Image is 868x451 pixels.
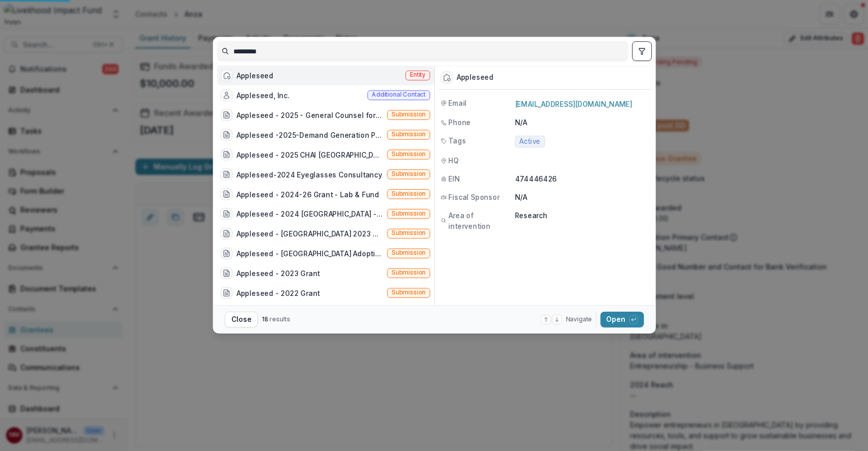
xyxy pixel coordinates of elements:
p: Research [515,211,649,221]
span: EIN [448,174,460,184]
span: Phone [448,117,471,128]
div: Appleseed, Inc. [236,90,290,100]
span: Submission [392,230,426,237]
div: Appleseed - 2024 [GEOGRAPHIC_DATA] - [GEOGRAPHIC_DATA] and [GEOGRAPHIC_DATA] [236,208,383,219]
button: toggle filters [632,41,651,61]
span: Submission [392,250,426,257]
span: Email [448,98,467,108]
span: Submission [392,151,426,158]
p: 474446426 [515,174,649,184]
div: Appleseed - 2024-26 Grant - Lab & Fund [236,189,379,199]
span: Submission [392,111,426,118]
span: Submission [392,289,426,296]
button: Close [224,312,257,327]
span: Navigate [565,315,592,324]
div: Appleseed [456,73,493,81]
span: results [270,316,290,323]
div: Appleseed -2025-Demand Generation Proposal [236,130,383,140]
p: N/A [515,117,649,128]
span: Fiscal Sponsor [448,192,499,202]
div: Appleseed - [GEOGRAPHIC_DATA] 2023 & 2024 [236,228,383,238]
div: Appleseed - 2025 CHAI [GEOGRAPHIC_DATA] Grant [236,149,383,160]
span: 18 [261,316,268,323]
span: Additional contact [372,92,426,99]
button: Open [600,312,644,327]
div: Appleseed [236,70,274,80]
span: HQ [448,156,459,166]
div: Appleseed - 2025 - General Counsel for VisionSpring (Choose this when adding a new proposal to th... [236,110,383,120]
div: Appleseed-2024 Eyeglasses Consultancy [236,169,382,179]
span: Active [519,137,541,145]
div: Appleseed - 2023 Grant [236,268,320,278]
span: Submission [392,210,426,217]
p: N/A [515,192,649,202]
span: Entity [410,72,426,79]
div: Appleseed - 2022 Grant [236,288,320,298]
span: Submission [392,269,426,276]
div: Appleseed - [GEOGRAPHIC_DATA] Adoption Research [236,248,383,258]
span: Submission [392,190,426,197]
a: [EMAIL_ADDRESS][DOMAIN_NAME] [515,100,632,108]
span: Tags [448,136,466,146]
span: Area of intervention [448,211,515,231]
span: Submission [392,131,426,138]
span: Submission [392,170,426,177]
